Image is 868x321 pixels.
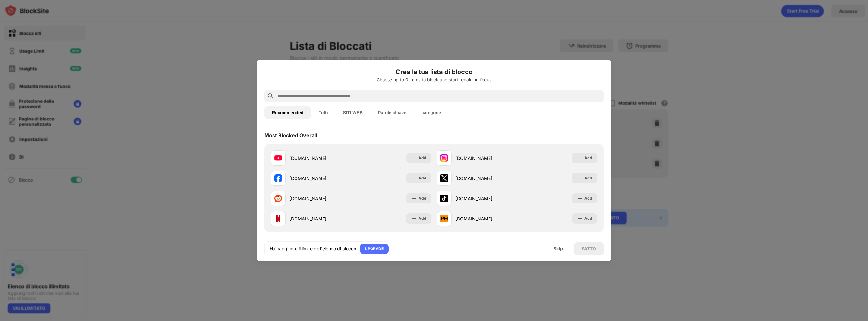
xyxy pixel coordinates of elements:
div: Add [584,175,592,181]
button: Recommended [264,106,311,119]
div: Most Blocked Overall [264,132,317,138]
img: favicons [274,195,282,202]
img: favicons [440,215,448,222]
button: categorie [414,106,449,119]
img: favicons [274,154,282,162]
div: [DOMAIN_NAME] [290,195,351,202]
div: Hai raggiunto il limite dell'elenco di blocco [270,246,356,252]
button: SITI WEB [336,106,370,119]
div: Add [419,155,426,161]
img: search.svg [267,92,274,100]
div: UPGRADE [365,246,384,252]
img: favicons [440,174,448,182]
h6: Crea la tua lista di blocco [264,67,604,77]
button: Tutti [311,106,335,119]
div: Add [419,175,426,181]
div: Add [419,215,426,222]
div: Skip [554,246,563,251]
div: [DOMAIN_NAME] [455,155,517,161]
div: [DOMAIN_NAME] [290,215,351,222]
div: [DOMAIN_NAME] [455,215,517,222]
div: [DOMAIN_NAME] [455,175,517,182]
div: FATTO [582,246,596,251]
div: Add [584,195,592,201]
div: Add [419,195,426,201]
img: favicons [274,174,282,182]
img: favicons [440,195,448,202]
div: [DOMAIN_NAME] [290,155,351,161]
div: Choose up to 0 items to block and start regaining focus [264,77,604,82]
div: [DOMAIN_NAME] [290,175,351,182]
div: Add [584,155,592,161]
img: favicons [440,154,448,162]
button: Parole chiave [370,106,414,119]
img: favicons [274,215,282,222]
div: [DOMAIN_NAME] [455,195,517,202]
div: Add [584,215,592,222]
